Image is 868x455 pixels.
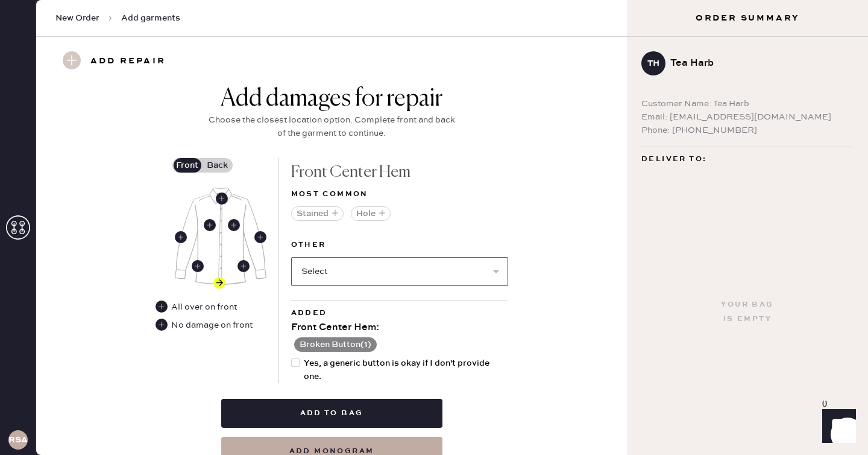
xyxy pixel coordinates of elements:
[228,219,240,231] div: Front Left Body
[641,167,854,197] div: [STREET_ADDRESS] [GEOGRAPHIC_DATA] , WA 98105
[721,297,773,326] div: Your bag is empty
[90,51,166,72] h3: Add repair
[203,158,233,173] label: Back
[641,97,854,110] div: Customer Name: Tea Harb
[291,306,508,320] div: Added
[192,260,204,272] div: Front Right Seam
[291,320,508,335] div: Front Center Hem :
[641,124,854,137] div: Phone: [PHONE_NUMBER]
[237,260,250,272] div: Front Left Seam
[221,399,442,428] button: Add to bag
[156,319,266,332] div: No damage on front
[641,152,706,167] span: Deliver to:
[216,192,228,205] div: Front Center Neckline
[291,206,344,221] button: Stained
[205,84,458,113] div: Add damages for repair
[811,401,863,453] iframe: Front Chat
[213,277,225,289] div: Front Center Hem
[205,113,458,140] div: Choose the closest location option. Complete front and back of the garment to continue.
[172,158,203,173] label: Front
[641,110,854,124] div: Email: [EMAIL_ADDRESS][DOMAIN_NAME]
[291,187,508,202] div: Most common
[627,12,868,24] h3: Order Summary
[121,12,180,24] span: Add garments
[204,219,216,231] div: Front Right Body
[171,319,253,332] div: No damage on front
[291,158,508,187] div: Front Center Hem
[351,206,391,221] button: Hole
[670,56,844,71] div: Tea Harb
[55,12,99,24] span: New Order
[171,301,237,314] div: All over on front
[8,436,28,444] h3: RSA
[156,301,252,314] div: All over on front
[294,337,377,352] button: Broken Button(1)
[291,238,508,252] label: Other
[254,231,266,243] div: Front Left Sleeve
[175,188,266,285] img: Garment image
[175,231,187,243] div: Front Right Sleeve
[647,59,659,68] h3: TH
[304,357,508,383] span: Yes, a generic button is okay if I don't provide one.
